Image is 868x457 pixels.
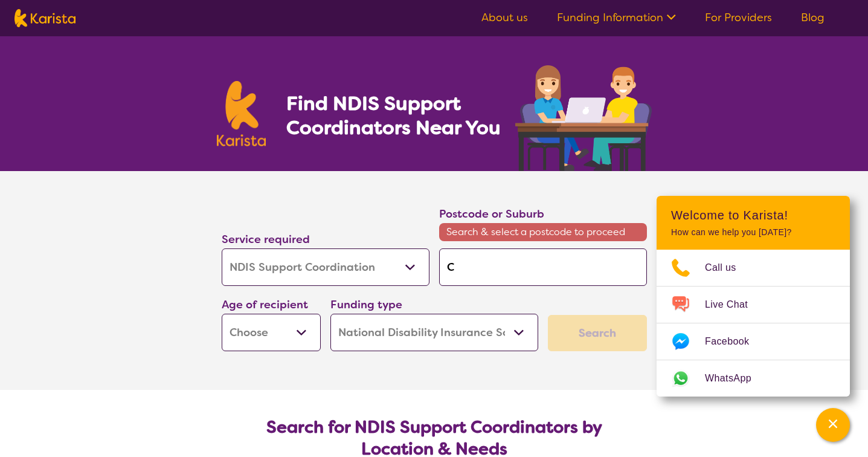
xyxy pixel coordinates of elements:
a: Web link opens in a new tab. [657,360,850,397]
img: support-coordination [515,65,652,171]
h2: Welcome to Karista! [671,208,835,222]
label: Age of recipient [222,297,308,312]
label: Service required [222,232,310,247]
img: Karista logo [14,9,76,27]
a: Blog [801,10,825,25]
a: For Providers [705,10,772,25]
a: About us [481,10,528,25]
span: Search & select a postcode to proceed [439,223,647,241]
h1: Find NDIS Support Coordinators Near You [286,91,510,140]
span: Facebook [705,332,764,351]
div: Channel Menu [657,196,850,397]
p: How can we help you [DATE]? [671,227,835,238]
label: Postcode or Suburb [439,207,544,221]
span: Live Chat [705,296,762,314]
label: Funding type [330,297,402,312]
span: Call us [705,259,751,277]
a: Funding Information [557,10,676,25]
input: Type [439,248,647,286]
ul: Choose channel [657,250,850,397]
img: Karista logo [217,81,266,146]
span: WhatsApp [705,369,766,387]
button: Channel Menu [816,408,850,442]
